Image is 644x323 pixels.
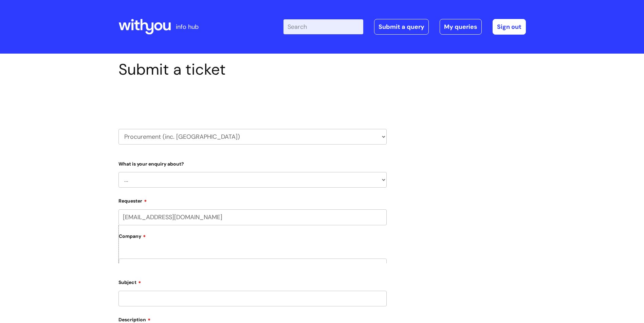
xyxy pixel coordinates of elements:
label: What is your enquiry about? [118,160,387,167]
h1: Submit a ticket [118,60,387,79]
div: | - [283,19,526,35]
a: Submit a query [374,19,429,35]
input: Search [283,19,363,34]
input: Email [118,209,387,225]
label: Subject [118,277,387,285]
a: My queries [440,19,482,35]
a: Sign out [493,19,526,35]
label: Company [119,231,387,246]
h2: Select issue type [118,94,387,107]
label: Requester [118,196,387,204]
p: info hub [176,21,199,32]
label: Description [118,315,387,323]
